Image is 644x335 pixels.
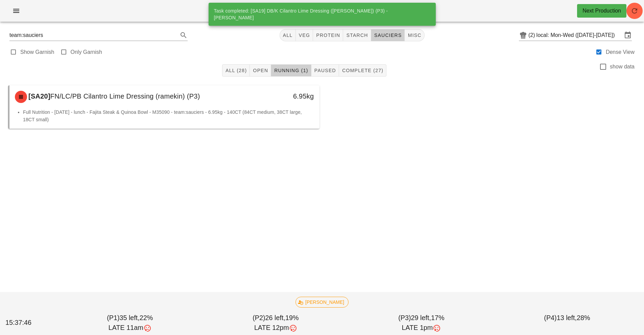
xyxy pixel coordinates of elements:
span: starch [346,33,368,38]
span: veg [299,33,310,38]
span: protein [316,33,340,38]
span: misc [407,33,421,38]
span: Open [253,68,268,73]
span: Complete (27) [342,68,383,73]
button: Open [250,64,271,77]
button: All [280,29,296,41]
label: Dense View [606,49,635,56]
button: Paused [311,64,339,77]
span: Paused [314,68,336,73]
label: show data [610,63,635,70]
button: protein [313,29,343,41]
span: FN/LC/PB Cilantro Lime Dressing (ramekin) (P3) [50,92,200,100]
label: Show Garnish [20,49,54,56]
span: [SA20] [27,92,50,100]
label: Only Garnish [71,49,102,56]
button: starch [343,29,371,41]
button: veg [296,29,313,41]
button: sauciers [371,29,405,41]
li: Full Nutrition - [DATE] - lunch - Fajita Steak & Quinoa Bowl - M35090 - team:sauciers - 6.95kg - ... [23,108,314,123]
div: 6.95kg [245,91,314,102]
div: Next Production [582,7,621,15]
button: Running (1) [271,64,311,77]
span: sauciers [374,33,402,38]
span: All [283,33,293,38]
button: All (28) [222,64,250,77]
button: misc [405,29,424,41]
button: Complete (27) [339,64,386,77]
span: Running (1) [274,68,308,73]
span: All (28) [225,68,247,73]
div: (2) [528,32,536,39]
